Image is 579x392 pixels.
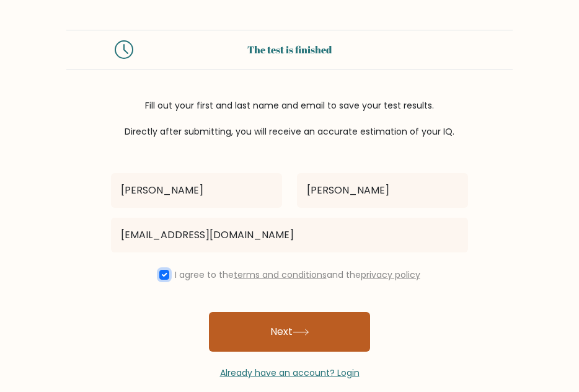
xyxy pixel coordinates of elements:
button: Next [209,312,370,352]
input: Last name [297,173,468,208]
a: terms and conditions [234,269,327,281]
a: Already have an account? Login [220,367,360,379]
div: Fill out your first and last name and email to save your test results. Directly after submitting,... [66,99,513,138]
a: privacy policy [361,269,420,281]
div: The test is finished [148,42,431,57]
label: I agree to the and the [175,269,420,281]
input: First name [111,173,282,208]
input: Email [111,218,468,252]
